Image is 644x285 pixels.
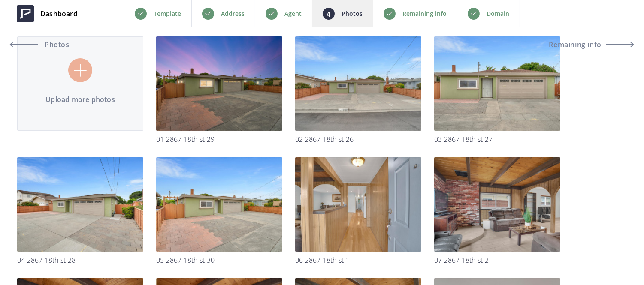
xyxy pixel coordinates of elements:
[549,34,634,55] button: Remaining info
[342,9,363,19] p: Photos
[402,9,447,19] p: Remaining info
[42,41,70,48] span: Photos
[10,34,88,55] a: Photos
[487,9,509,19] p: Domain
[40,9,78,19] span: Dashboard
[10,1,84,27] a: Dashboard
[284,9,302,19] p: Agent
[154,9,181,19] p: Template
[549,41,602,48] span: Remaining info
[221,9,245,19] p: Address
